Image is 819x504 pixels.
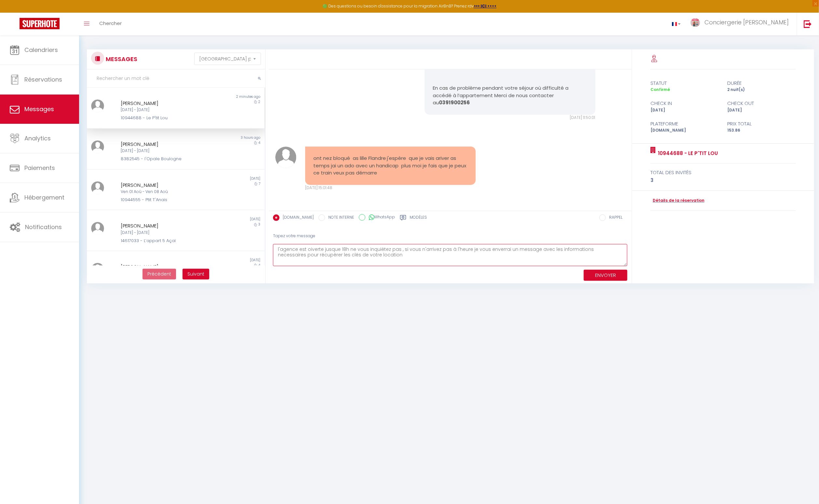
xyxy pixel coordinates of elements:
a: Chercher [94,13,127,35]
img: ... [91,222,104,235]
button: Previous [143,269,176,280]
input: Rechercher un mot clé [87,70,265,88]
div: 10944688 - Le P'tit Lou [121,115,216,121]
pre: ont nez bloqué as lille Flandre j'espère que je vais ariver as temps jai un ado avec un handicap ... [313,155,468,177]
div: [DATE] [723,107,800,113]
span: Notifications [25,223,62,231]
div: [PERSON_NAME] [121,222,216,230]
div: [DATE] - [DATE] [121,107,216,113]
div: durée [723,79,800,87]
span: 4 [258,263,260,268]
strong: 0391900256 [439,99,470,106]
span: Suivant [187,271,204,277]
div: [PERSON_NAME] [121,99,216,107]
div: 2 minutes ago [176,94,265,99]
div: [DATE] [176,176,265,181]
span: Réservations [24,75,62,84]
label: [DOMAIN_NAME] [280,214,314,222]
img: ... [91,140,104,153]
div: [PERSON_NAME] [121,140,216,148]
div: Prix total [723,120,800,128]
div: [DATE] [176,258,265,263]
label: WhatsApp [365,214,395,221]
div: 2 nuit(s) [723,87,800,93]
span: Analytics [24,134,51,142]
div: 3 hours ago [176,135,265,140]
a: Détails de la réservation [650,198,704,204]
img: ... [690,19,700,27]
img: ... [91,181,104,194]
span: 4 [258,140,260,145]
label: Modèles [410,214,427,223]
div: Tapez votre message [273,228,627,244]
button: ENVOYER [584,270,627,281]
span: 3 [258,222,260,227]
img: logout [804,20,812,28]
div: 153.86 [723,127,800,134]
span: 7 [259,181,260,186]
div: [DATE] 15:01:48 [305,185,476,191]
span: Confirmé [650,87,670,92]
a: ... Conciergerie [PERSON_NAME] [686,13,797,35]
span: Hébergement [24,193,64,201]
div: 10944555 - Ptit T'Anaïs [121,197,216,203]
div: [DATE] [646,107,723,113]
div: Ven 01 Aoû - Ven 08 Aoû [121,189,216,195]
span: Conciergerie [PERSON_NAME] [704,18,789,26]
label: RAPPEL [606,214,622,222]
div: 8382545 - l'Opale Boulogne [121,156,216,162]
label: NOTE INTERNE [325,214,354,222]
div: [DATE] - [DATE] [121,148,216,154]
div: check in [646,99,723,107]
img: ... [91,99,104,112]
div: Plateforme [646,120,723,128]
span: Messages [24,105,54,113]
div: [PERSON_NAME] [121,181,216,189]
span: Chercher [99,20,122,27]
div: check out [723,99,800,107]
span: 2 [258,99,260,104]
div: [DATE] - [DATE] [121,230,216,236]
img: ... [275,147,297,168]
div: [PERSON_NAME] [121,263,216,271]
p: En cas de problème pendant votre séjour où difficulté a accédé à l’appartement Merci de nous cont... [433,84,587,107]
div: [DATE] 11:50:01 [425,115,595,121]
img: ... [91,263,104,276]
span: Paiements [24,164,55,172]
span: Précédent [147,271,171,277]
img: Super Booking [20,18,60,29]
div: total des invités [650,169,796,176]
div: [DOMAIN_NAME] [646,127,723,134]
h3: MESSAGES [104,52,137,66]
button: Next [183,269,209,280]
div: 14617033 - L’appart 5 Açaï [121,238,216,244]
a: 10944688 - Le P'tit Lou [656,149,718,157]
div: [DATE] [176,217,265,222]
a: >>> ICI <<<< [474,3,497,9]
div: statut [646,79,723,87]
span: Calendriers [24,46,58,54]
div: 3 [650,176,796,184]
